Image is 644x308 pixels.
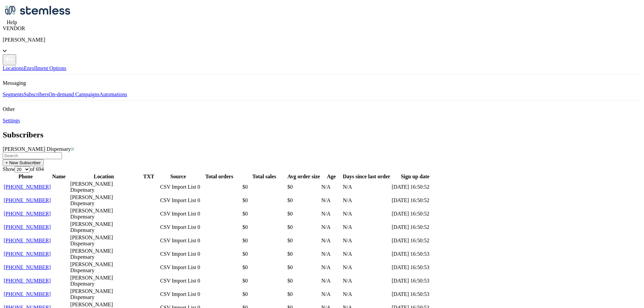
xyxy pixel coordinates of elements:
[4,197,51,203] a: [PHONE_NUMBER]
[287,264,293,270] label: $0
[392,197,429,203] span: [DATE] 16:50:52
[287,197,293,203] label: $0
[4,264,51,270] a: [PHONE_NUMBER]
[401,174,433,179] label: Sign up date
[4,251,51,257] a: [PHONE_NUMBER]
[170,174,186,179] label: Source
[429,177,433,178] img: icon-sort-1e1d7615.svg
[392,251,429,257] span: [DATE] 16:50:53
[392,184,429,190] label: 2025-03-21 16:50:52
[4,264,51,270] label: (505) 289-4324
[198,197,200,203] span: 0
[392,184,429,190] span: [DATE] 16:50:52
[287,184,293,190] label: $0
[4,238,51,243] label: (505) 217-4634
[343,224,352,230] label: N/A
[287,251,293,257] span: $0
[243,251,248,257] span: $0
[610,276,644,308] div: Chat Widget
[70,194,113,206] span: [PERSON_NAME] Dispensary
[321,197,331,203] label: N/A
[392,211,429,217] label: 2025-03-21 16:50:52
[7,19,17,25] span: Help
[392,238,429,243] span: [DATE] 16:50:52
[343,184,352,190] label: N/A
[70,235,113,246] span: [PERSON_NAME] Dispensary
[4,238,51,243] a: [PHONE_NUMBER]
[33,177,36,178] img: icon-sort-1e1d7615.svg
[343,238,352,243] label: N/A
[243,197,248,203] span: $0
[343,197,352,203] label: N/A
[4,251,51,257] label: (505) 240-4849
[160,211,196,217] label: CSV Import List
[160,184,196,190] span: CSV Import List
[321,184,331,190] span: N/A
[3,166,15,172] label: Show
[321,238,331,243] span: N/A
[392,278,429,284] label: 2025-03-21 16:50:53
[205,174,233,179] label: Total orders
[343,211,352,217] label: N/A
[3,91,23,97] a: Segments
[3,37,641,43] p: [PERSON_NAME]
[23,91,49,97] span: Subscribers
[70,221,113,233] span: [PERSON_NAME] Dispensary
[99,91,127,97] a: Automations
[392,211,429,217] span: [DATE] 16:50:52
[49,91,100,97] a: On-demand Campaigns
[3,118,20,123] a: Settings
[198,278,200,284] span: 0
[4,278,51,284] a: [PHONE_NUMBER]
[252,174,276,179] label: Total sales
[343,264,352,270] span: N/A
[243,211,248,217] span: $0
[143,174,154,179] label: TXT
[3,152,62,159] input: Search
[18,174,36,179] label: Phone
[198,264,200,270] span: 0
[243,184,248,190] label: $0
[5,160,41,165] span: + New Subscriber
[30,166,44,172] label: of 694
[160,238,196,243] label: CSV Import List
[198,211,200,217] label: 0
[343,278,352,284] label: N/A
[94,174,114,179] label: Location
[198,184,200,190] label: 0
[321,224,331,230] label: N/A
[343,251,352,257] span: N/A
[198,251,200,257] label: 0
[321,264,331,270] span: N/A
[3,80,641,86] p: Messaging
[4,211,51,217] label: (505) 200-1629
[3,106,641,112] p: Other
[287,278,293,284] span: $0
[160,197,196,203] span: CSV Import List
[4,224,51,230] label: (505) 835-8510
[198,238,200,243] label: 0
[321,278,331,284] label: N/A
[287,224,293,230] label: $0
[160,251,196,257] span: CSV Import List
[243,264,248,270] label: $0
[70,208,113,220] span: [PERSON_NAME] Dispensary
[392,264,429,270] label: 2025-03-21 16:50:53
[243,278,248,284] label: $0
[4,278,51,284] label: (505) 910-7525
